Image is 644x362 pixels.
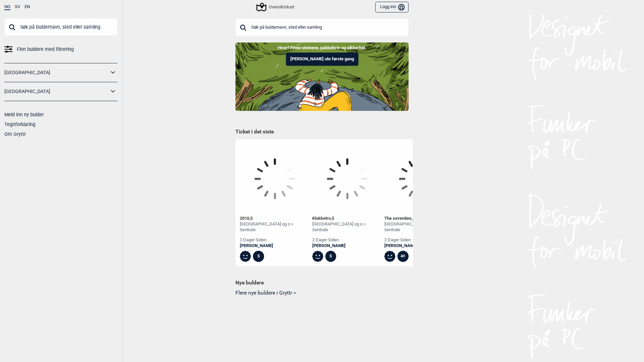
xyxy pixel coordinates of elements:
[15,4,20,9] button: SV
[235,42,409,111] img: Indoor to outdoor
[4,18,118,36] input: Søk på buldernavn, sted eller samling
[312,221,382,233] div: [GEOGRAPHIC_DATA] og o > Sentrale
[253,251,264,262] div: 5
[235,288,409,299] button: Flere nye buldere i Gryttr >
[312,237,382,243] div: 2 dager siden
[413,216,417,221] span: 4+
[235,279,409,286] h1: Nye buldere
[4,122,35,127] a: Tegnforklaring
[332,216,334,221] span: 5
[240,216,310,221] div: 2010 ,
[4,112,44,117] a: Meld inn ny bulder
[4,44,118,54] a: Finn buldere med filtrering
[325,251,336,262] div: 5
[286,53,358,66] button: [PERSON_NAME] ute første gang
[5,44,639,51] p: Hvor? Finne steinene, pakkeliste og sikkerhet.
[384,216,454,221] div: The seventies , Ψ
[240,237,310,243] div: 2 dager siden
[4,4,10,10] button: NO
[397,251,409,262] div: 4+
[17,44,74,54] span: Finn buldere med filtrering
[375,2,409,13] button: Logg inn
[235,19,409,36] input: Søk på buldernavn, sted eller samling
[4,87,109,96] a: [GEOGRAPHIC_DATA]
[240,243,310,249] a: [PERSON_NAME]
[235,128,409,136] h1: Ticket i det siste
[384,243,454,249] a: [PERSON_NAME]
[4,131,26,137] a: Om Gryttr
[25,4,30,9] button: EN
[312,216,382,221] div: Klokketro ,
[250,216,253,221] span: 5
[240,221,310,233] div: [GEOGRAPHIC_DATA] og o > Sentrale
[384,237,454,243] div: 2 dager siden
[257,3,294,11] div: Oversiktskart
[312,243,382,249] a: [PERSON_NAME]
[384,221,454,233] div: [GEOGRAPHIC_DATA] og o > Sentrale
[4,68,109,78] a: [GEOGRAPHIC_DATA]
